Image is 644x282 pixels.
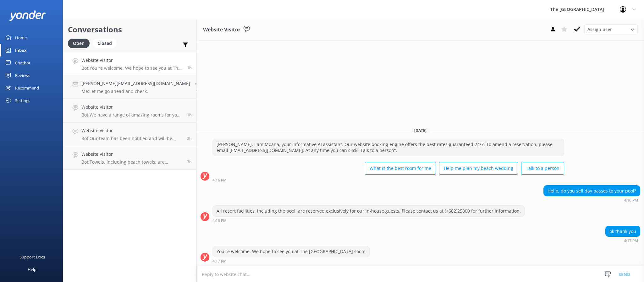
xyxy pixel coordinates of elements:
h4: Website Visitor [81,57,182,64]
div: Recommend [15,82,39,94]
h4: Website Visitor [81,127,182,134]
div: 04:16pm 11-Aug-2025 (UTC -10:00) Pacific/Honolulu [543,198,640,202]
strong: 4:16 PM [212,219,227,223]
div: All resort facilities, including the pool, are reserved exclusively for our in-house guests. Plea... [213,206,525,216]
div: Assign User [584,24,638,35]
a: Open [68,40,93,46]
span: 03:04pm 11-Aug-2025 (UTC -10:00) Pacific/Honolulu [187,136,192,141]
div: Open [68,39,90,48]
h4: Website Visitor [81,104,182,111]
button: Help me plan my beach wedding [439,162,518,175]
a: Website VisitorBot:Towels, including beach towels, are complimentary for in-house guests. Beach t... [63,146,196,170]
div: Inbox [15,44,27,57]
h4: Website Visitor [81,151,182,158]
strong: 4:17 PM [212,259,227,263]
p: Bot: Towels, including beach towels, are complimentary for in-house guests. Beach towels can be o... [81,159,182,165]
button: Talk to a person [521,162,564,175]
a: Website VisitorBot:You're welcome. We hope to see you at The [GEOGRAPHIC_DATA] soon!1h [63,52,196,75]
a: Website VisitorBot:We have a range of amazing rooms for you to choose from. The best way to help ... [63,99,196,122]
span: [DATE] [410,128,430,133]
button: What is the best room for me [365,162,436,175]
div: 04:17pm 11-Aug-2025 (UTC -10:00) Pacific/Honolulu [605,238,640,243]
p: Bot: You're welcome. We hope to see you at The [GEOGRAPHIC_DATA] soon! [81,65,182,71]
span: Assign user [587,26,612,33]
div: Reviews [15,69,30,82]
h4: [PERSON_NAME][EMAIL_ADDRESS][DOMAIN_NAME] [81,80,190,87]
p: Bot: Our team has been notified and will be with you as soon as possible. Alternatively, you can ... [81,136,182,141]
a: Closed [93,40,120,46]
div: Settings [15,94,30,107]
div: Home [15,31,27,44]
div: Closed [93,39,117,48]
div: Help [28,263,36,276]
span: 10:01am 11-Aug-2025 (UTC -10:00) Pacific/Honolulu [187,159,192,165]
span: 04:15pm 11-Aug-2025 (UTC -10:00) Pacific/Honolulu [196,89,201,94]
div: You're welcome. We hope to see you at The [GEOGRAPHIC_DATA] soon! [213,246,369,257]
div: ok thank you [606,226,640,237]
div: Hello, do you sell day passes to your pool? [544,186,640,196]
div: 04:17pm 11-Aug-2025 (UTC -10:00) Pacific/Honolulu [212,259,370,263]
div: Support Docs [19,251,45,263]
p: Bot: We have a range of amazing rooms for you to choose from. The best way to help you decide on ... [81,112,182,118]
a: [PERSON_NAME][EMAIL_ADDRESS][DOMAIN_NAME]Me:Let me go ahead and check.1h [63,75,196,99]
strong: 4:17 PM [624,239,638,243]
span: 04:02pm 11-Aug-2025 (UTC -10:00) Pacific/Honolulu [187,112,192,117]
div: 04:16pm 11-Aug-2025 (UTC -10:00) Pacific/Honolulu [212,218,525,223]
span: 04:17pm 11-Aug-2025 (UTC -10:00) Pacific/Honolulu [187,65,192,70]
img: yonder-white-logo.png [9,10,46,21]
div: Chatbot [15,57,30,69]
div: 04:16pm 11-Aug-2025 (UTC -10:00) Pacific/Honolulu [212,178,564,182]
p: Me: Let me go ahead and check. [81,89,190,94]
strong: 4:16 PM [212,178,227,182]
div: [PERSON_NAME], I am Moana, your informative AI assistant. Our website booking engine offers the b... [213,139,564,156]
strong: 4:16 PM [624,198,638,202]
a: Website VisitorBot:Our team has been notified and will be with you as soon as possible. Alternati... [63,122,196,146]
h3: Website Visitor [203,26,240,34]
h2: Conversations [68,24,192,35]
